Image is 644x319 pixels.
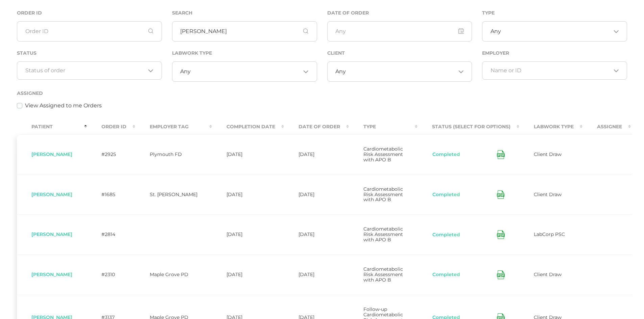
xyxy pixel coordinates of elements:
th: Type : activate to sort column ascending [349,119,418,134]
span: [PERSON_NAME] [31,231,72,237]
td: [DATE] [284,255,349,295]
input: Search for option [191,68,301,75]
span: Client Draw [534,271,562,277]
label: Type [482,10,495,16]
td: [DATE] [284,175,349,215]
button: Completed [432,191,460,198]
input: Any [327,21,472,42]
td: [DATE] [212,255,284,295]
td: Plymouth FD [135,134,212,175]
label: Labwork Type [172,50,212,56]
input: Search for option [346,68,456,75]
span: [PERSON_NAME] [31,151,72,157]
span: Any [335,68,346,75]
td: #1685 [87,175,135,215]
td: #2925 [87,134,135,175]
span: Any [180,68,191,75]
div: Search for option [482,21,627,42]
span: Cardiometabolic Risk Assessment with APO B [363,226,403,243]
span: Cardiometabolic Risk Assessment with APO B [363,186,403,203]
span: Cardiometabolic Risk Assessment with APO B [363,146,403,163]
span: Client Draw [534,191,562,197]
td: [DATE] [212,214,284,255]
td: Maple Grove PD [135,255,212,295]
td: [DATE] [284,214,349,255]
button: Completed [432,151,460,158]
th: Patient : activate to sort column descending [17,119,87,134]
span: Any [491,28,501,35]
span: Client Draw [534,151,562,157]
div: Search for option [17,61,162,80]
label: Order ID [17,10,42,16]
span: [PERSON_NAME] [31,271,72,277]
div: Search for option [327,61,472,82]
span: LabCorp PSC [534,231,565,237]
span: Cardiometabolic Risk Assessment with APO B [363,266,403,283]
button: Completed [432,271,460,278]
td: #2310 [87,255,135,295]
div: Search for option [172,61,317,82]
input: Order ID [17,21,162,42]
label: View Assigned to me Orders [25,102,102,110]
input: First or Last Name [172,21,317,42]
th: Employer Tag : activate to sort column ascending [135,119,212,134]
input: Search for option [491,67,611,74]
td: [DATE] [212,175,284,215]
th: Date Of Order : activate to sort column ascending [284,119,349,134]
th: Order ID : activate to sort column ascending [87,119,135,134]
button: Completed [432,232,460,238]
th: Labwork Type : activate to sort column ascending [519,119,582,134]
th: Completion Date : activate to sort column ascending [212,119,284,134]
th: Status (Select for Options) : activate to sort column ascending [418,119,519,134]
label: Search [172,10,192,16]
label: Status [17,50,37,56]
label: Client [327,50,345,56]
input: Search for option [501,28,611,35]
input: Search for option [25,67,146,74]
td: [DATE] [284,134,349,175]
label: Employer [482,50,509,56]
td: #2814 [87,214,135,255]
td: [DATE] [212,134,284,175]
span: [PERSON_NAME] [31,191,72,197]
th: Assignee : activate to sort column ascending [582,119,631,134]
label: Date of Order [327,10,369,16]
td: St. [PERSON_NAME] [135,175,212,215]
label: Assigned [17,90,43,96]
div: Search for option [482,61,627,80]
